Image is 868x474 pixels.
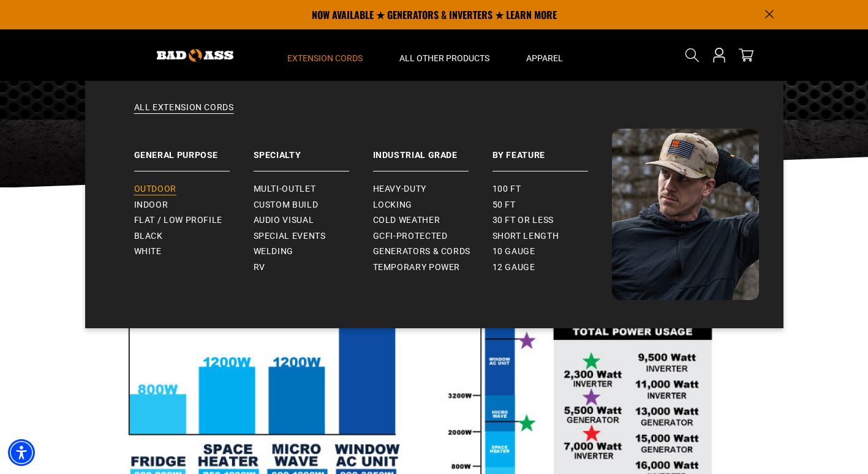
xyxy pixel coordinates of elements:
span: White [134,246,162,257]
span: Cold Weather [373,215,440,226]
summary: All Other Products [381,29,508,81]
a: RV [254,260,373,276]
span: Welding [254,246,293,257]
a: 10 gauge [492,244,612,260]
summary: Search [682,45,702,65]
a: Multi-Outlet [254,181,373,197]
a: 30 ft or less [492,213,612,228]
a: All Extension Cords [110,102,759,129]
a: White [134,244,254,260]
summary: Apparel [508,29,581,81]
span: Apparel [526,53,563,64]
a: Flat / Low Profile [134,213,254,228]
img: Bad Ass Extension Cords [157,49,233,62]
span: Short Length [492,231,559,242]
div: Accessibility Menu [8,439,35,466]
span: Special Events [254,231,326,242]
a: Locking [373,197,492,213]
img: Bad Ass Extension Cords [612,129,759,300]
a: Indoor [134,197,254,213]
span: All Other Products [399,53,489,64]
span: Multi-Outlet [254,184,316,195]
a: General Purpose [134,129,254,171]
a: Generators & Cords [373,244,492,260]
a: GCFI-Protected [373,228,492,244]
span: Heavy-Duty [373,184,426,195]
span: Generators & Cords [373,246,471,257]
a: Specialty [254,129,373,171]
a: Open this option [709,29,729,81]
span: Indoor [134,200,168,211]
span: Black [134,231,163,242]
summary: Extension Cords [269,29,381,81]
a: Temporary Power [373,260,492,276]
a: Short Length [492,228,612,244]
span: 12 gauge [492,262,535,273]
a: Welding [254,244,373,260]
span: Extension Cords [287,53,363,64]
span: 30 ft or less [492,215,554,226]
a: Heavy-Duty [373,181,492,197]
a: Audio Visual [254,213,373,228]
span: Audio Visual [254,215,314,226]
a: cart [736,48,756,62]
a: Special Events [254,228,373,244]
a: 50 ft [492,197,612,213]
span: RV [254,262,265,273]
a: Custom Build [254,197,373,213]
span: Flat / Low Profile [134,215,223,226]
a: Industrial Grade [373,129,492,171]
a: Cold Weather [373,213,492,228]
a: 100 ft [492,181,612,197]
span: 50 ft [492,200,516,211]
a: By Feature [492,129,612,171]
span: Temporary Power [373,262,461,273]
span: Custom Build [254,200,319,211]
span: 100 ft [492,184,521,195]
span: Outdoor [134,184,176,195]
a: 12 gauge [492,260,612,276]
a: Black [134,228,254,244]
span: 10 gauge [492,246,535,257]
span: GCFI-Protected [373,231,448,242]
a: Outdoor [134,181,254,197]
span: Locking [373,200,412,211]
